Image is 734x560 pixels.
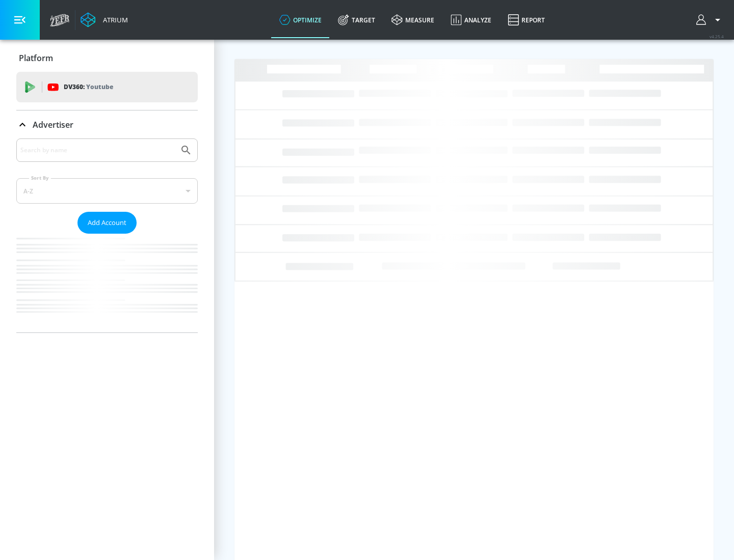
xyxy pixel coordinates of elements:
p: Advertiser [33,119,73,130]
span: Add Account [88,217,126,229]
label: Sort By [29,175,51,181]
button: Add Account [77,212,137,234]
a: measure [383,2,442,38]
div: Advertiser [16,138,198,332]
nav: list of Advertiser [16,234,198,332]
a: Atrium [81,12,128,27]
div: Advertiser [16,110,198,139]
span: v 4.25.4 [710,34,724,39]
div: Platform [16,44,198,72]
input: Search by name [20,144,175,157]
a: Analyze [442,2,500,38]
a: optimize [271,2,330,38]
p: DV360: [64,81,113,93]
a: Report [500,2,553,38]
div: Atrium [99,15,128,24]
div: DV360: Youtube [16,72,198,102]
a: Target [330,2,383,38]
p: Platform [19,52,53,64]
p: Youtube [86,81,113,92]
div: A-Z [16,178,198,204]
